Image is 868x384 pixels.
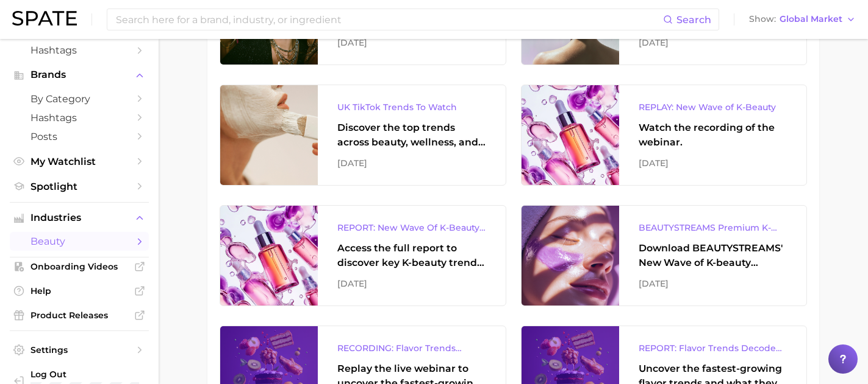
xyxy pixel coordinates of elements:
[30,131,128,142] span: Posts
[30,236,128,247] span: beauty
[676,14,711,26] span: Search
[521,205,808,306] a: BEAUTYSTREAMS Premium K-beauty Trends ReportDownload BEAUTYSTREAMS' New Wave of K-beauty Report.[...
[639,220,787,235] div: BEAUTYSTREAMS Premium K-beauty Trends Report
[639,35,787,50] div: [DATE]
[10,89,149,108] a: by Category
[30,310,128,321] span: Product Releases
[30,69,128,80] span: Brands
[10,41,149,60] a: Hashtags
[10,282,149,300] a: Help
[30,112,128,124] span: Hashtags
[30,93,128,105] span: by Category
[10,108,149,127] a: Hashtags
[521,85,808,186] a: REPLAY: New Wave of K-BeautyWatch the recording of the webinar.[DATE]
[10,127,149,146] a: Posts
[10,257,149,276] a: Onboarding Videos
[337,341,486,355] div: RECORDING: Flavor Trends Decoded - What's New & What's Next According to TikTok & Google
[337,35,486,50] div: [DATE]
[639,120,787,150] div: Watch the recording of the webinar.
[30,344,128,355] span: Settings
[10,66,149,84] button: Brands
[10,209,149,227] button: Industries
[30,181,128,192] span: Spotlight
[749,16,776,23] span: Show
[780,16,842,23] span: Global Market
[337,156,486,170] div: [DATE]
[10,152,149,171] a: My Watchlist
[337,276,486,291] div: [DATE]
[30,285,128,296] span: Help
[30,156,128,167] span: My Watchlist
[639,100,787,114] div: REPLAY: New Wave of K-Beauty
[115,9,663,30] input: Search here for a brand, industry, or ingredient
[639,156,787,170] div: [DATE]
[220,205,506,306] a: REPORT: New Wave Of K-Beauty: [GEOGRAPHIC_DATA]’s Trending Innovations In Skincare & Color Cosmet...
[337,100,486,114] div: UK TikTok Trends To Watch
[10,306,149,324] a: Product Releases
[10,341,149,359] a: Settings
[337,120,486,150] div: Discover the top trends across beauty, wellness, and personal care on TikTok [GEOGRAPHIC_DATA].
[337,241,486,270] div: Access the full report to discover key K-beauty trends influencing [DATE] beauty market
[220,85,506,186] a: UK TikTok Trends To WatchDiscover the top trends across beauty, wellness, and personal care on Ti...
[12,11,77,26] img: SPATE
[639,276,787,291] div: [DATE]
[30,44,128,56] span: Hashtags
[30,212,128,223] span: Industries
[10,177,149,196] a: Spotlight
[337,220,486,235] div: REPORT: New Wave Of K-Beauty: [GEOGRAPHIC_DATA]’s Trending Innovations In Skincare & Color Cosmetics
[30,369,194,380] span: Log Out
[10,232,149,251] a: beauty
[30,261,128,272] span: Onboarding Videos
[639,241,787,270] div: Download BEAUTYSTREAMS' New Wave of K-beauty Report.
[746,12,859,27] button: ShowGlobal Market
[639,341,787,355] div: REPORT: Flavor Trends Decoded - What's New & What's Next According to TikTok & Google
